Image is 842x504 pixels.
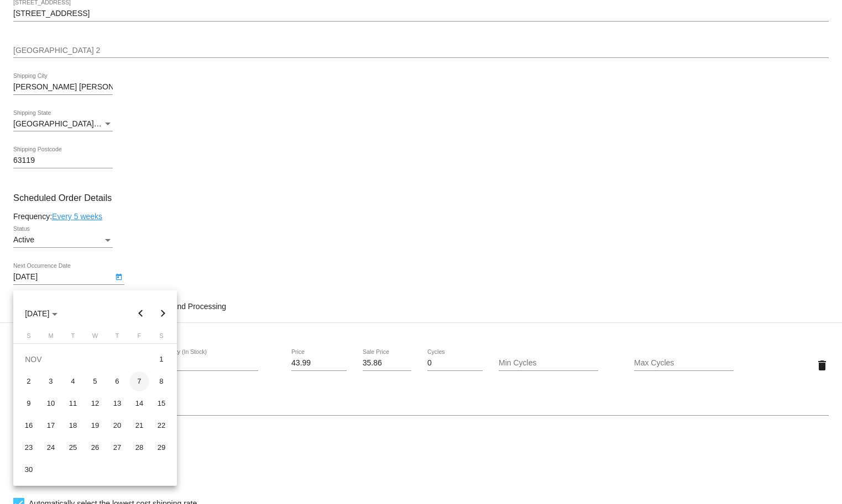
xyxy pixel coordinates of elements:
div: 16 [19,416,39,436]
th: Saturday [150,332,172,343]
td: November 23, 2025 [18,437,40,459]
th: Wednesday [84,332,106,343]
div: 9 [19,394,39,413]
td: November 15, 2025 [150,392,172,415]
td: November 19, 2025 [84,415,106,437]
td: November 8, 2025 [150,370,172,392]
td: November 21, 2025 [128,415,150,437]
td: November 13, 2025 [106,392,128,415]
div: 24 [41,438,61,458]
button: Next month [152,303,174,325]
div: 27 [107,438,127,458]
button: Previous month [130,303,152,325]
td: November 4, 2025 [62,370,84,392]
div: 20 [107,416,127,436]
div: 3 [41,372,61,391]
th: Tuesday [62,332,84,343]
td: November 3, 2025 [40,370,62,392]
td: November 9, 2025 [18,392,40,415]
div: 17 [41,416,61,436]
td: November 30, 2025 [18,459,40,481]
div: 11 [63,394,83,413]
td: November 11, 2025 [62,392,84,415]
th: Monday [40,332,62,343]
td: NOV [18,348,150,370]
div: 1 [151,349,171,369]
div: 13 [107,394,127,413]
div: 5 [85,372,105,391]
td: November 18, 2025 [62,415,84,437]
span: [DATE] [25,309,57,318]
td: November 10, 2025 [40,392,62,415]
th: Sunday [18,332,40,343]
div: 19 [85,416,105,436]
td: November 28, 2025 [128,437,150,459]
td: November 29, 2025 [150,437,172,459]
div: 22 [151,416,171,436]
div: 21 [129,416,149,436]
td: November 22, 2025 [150,415,172,437]
td: November 14, 2025 [128,392,150,415]
td: November 25, 2025 [62,437,84,459]
div: 4 [63,372,83,391]
th: Thursday [106,332,128,343]
div: 14 [129,394,149,413]
div: 6 [107,372,127,391]
div: 12 [85,394,105,413]
div: 25 [63,438,83,458]
td: November 20, 2025 [106,415,128,437]
div: 18 [63,416,83,436]
td: November 16, 2025 [18,415,40,437]
td: November 6, 2025 [106,370,128,392]
div: 29 [151,438,171,458]
td: November 5, 2025 [84,370,106,392]
td: November 12, 2025 [84,392,106,415]
button: Choose month and year [16,303,66,325]
div: 15 [151,394,171,413]
div: 23 [19,438,39,458]
td: November 26, 2025 [84,437,106,459]
div: 30 [19,460,39,480]
th: Friday [128,332,150,343]
div: 2 [19,372,39,391]
div: 10 [41,394,61,413]
td: November 1, 2025 [150,348,172,370]
div: 8 [151,372,171,391]
td: November 2, 2025 [18,370,40,392]
div: 28 [129,438,149,458]
td: November 27, 2025 [106,437,128,459]
div: 26 [85,438,105,458]
td: November 7, 2025 [128,370,150,392]
td: November 17, 2025 [40,415,62,437]
div: 7 [129,372,149,391]
td: November 24, 2025 [40,437,62,459]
